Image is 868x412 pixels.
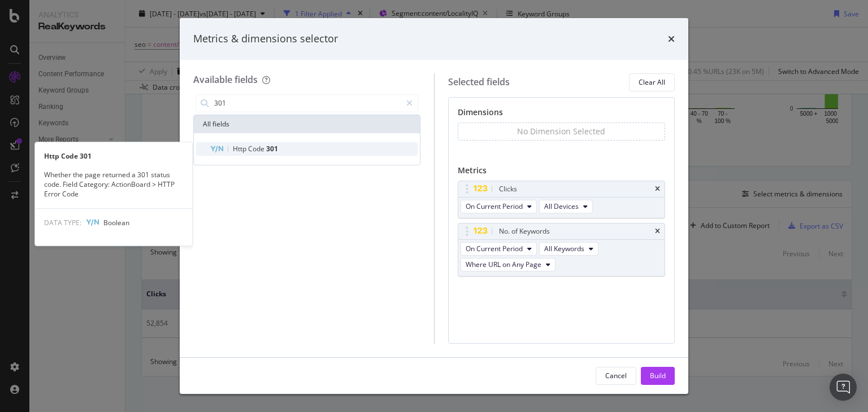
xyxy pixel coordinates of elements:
div: Available fields [193,73,258,86]
span: On Current Period [466,201,523,211]
button: Where URL on Any Page [461,258,555,271]
div: Metrics & dimensions selector [193,32,338,46]
div: No Dimension Selected [517,126,605,137]
div: No. of KeywordstimesOn Current PeriodAll KeywordsWhere URL on Any Page [458,223,666,277]
div: Selected fields [448,76,510,89]
button: Clear All [629,73,675,91]
span: Where URL on Any Page [466,260,541,269]
button: Cancel [596,367,636,385]
span: All Keywords [544,244,584,253]
div: Clicks [499,183,517,195]
span: All Devices [544,201,579,211]
div: Build [650,371,666,380]
button: Build [641,367,675,385]
div: ClickstimesOn Current PeriodAll Devices [458,181,666,218]
span: Code [248,144,266,154]
div: Cancel [605,371,627,380]
button: All Keywords [539,242,598,256]
button: On Current Period [461,242,537,256]
div: Metrics [458,165,666,181]
input: Search by field name [213,95,401,112]
span: On Current Period [466,244,523,253]
button: All Devices [539,200,593,213]
div: Open Intercom Messenger [830,374,857,401]
div: Whether the page returned a 301 status code. Field Category: ActionBoard > HTTP Error Code [35,170,192,199]
button: On Current Period [461,200,537,213]
div: Dimensions [458,107,666,122]
div: times [655,228,660,235]
span: 301 [266,144,278,154]
div: times [668,32,675,46]
div: modal [180,18,688,394]
span: Http [233,144,248,154]
div: times [655,186,660,192]
div: No. of Keywords [499,226,550,237]
div: All fields [194,115,420,133]
div: Clear All [639,77,665,87]
div: Http Code 301 [35,151,192,161]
